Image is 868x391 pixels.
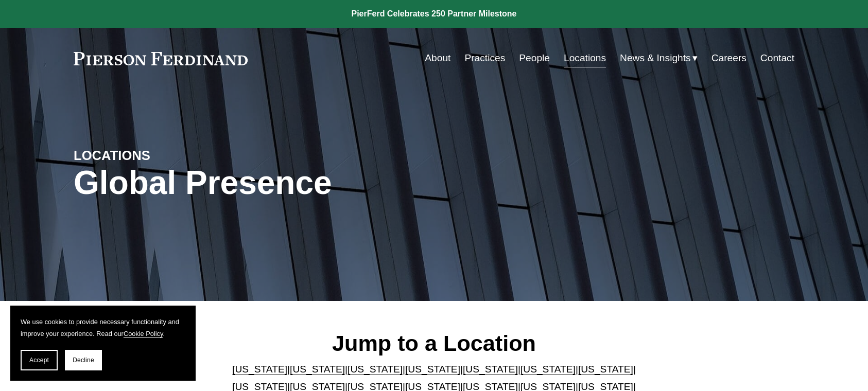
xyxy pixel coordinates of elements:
[348,364,403,375] a: [US_STATE]
[232,364,287,375] a: [US_STATE]
[405,364,460,375] a: [US_STATE]
[290,364,345,375] a: [US_STATE]
[21,316,185,340] p: We use cookies to provide necessary functionality and improve your experience. Read our .
[463,364,518,375] a: [US_STATE]
[620,48,698,68] a: folder dropdown
[760,48,794,68] a: Contact
[29,357,49,364] span: Accept
[711,48,747,68] a: Careers
[578,364,633,375] a: [US_STATE]
[74,164,554,202] h1: Global Presence
[74,147,254,164] h4: LOCATIONS
[21,350,58,370] button: Accept
[65,350,102,370] button: Decline
[620,49,691,67] span: News & Insights
[520,364,576,375] a: [US_STATE]
[10,306,196,381] section: Cookie banner
[224,330,645,357] h2: Jump to a Location
[425,48,450,68] a: About
[464,48,505,68] a: Practices
[124,330,163,337] a: Cookie Policy
[564,48,606,68] a: Locations
[73,357,94,364] span: Decline
[519,48,550,68] a: People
